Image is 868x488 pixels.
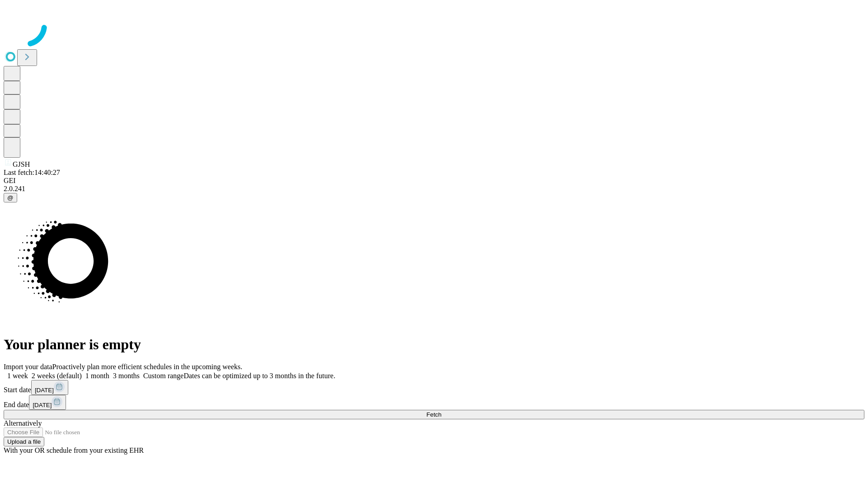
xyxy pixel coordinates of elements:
[7,194,14,201] span: @
[52,363,242,371] span: Proactively plan more efficient schedules in the upcoming weeks.
[4,193,17,202] button: @
[4,419,42,427] span: Alternatively
[85,372,109,380] span: 1 month
[426,411,441,418] span: Fetch
[4,185,864,193] div: 2.0.241
[4,410,864,419] button: Fetch
[13,160,30,168] span: GJSH
[4,336,864,353] h1: Your planner is empty
[4,446,144,454] span: With your OR schedule from your existing EHR
[4,380,864,395] div: Start date
[33,402,52,408] span: [DATE]
[29,395,66,410] button: [DATE]
[4,363,52,371] span: Import your data
[113,372,140,380] span: 3 months
[35,387,54,394] span: [DATE]
[4,437,44,446] button: Upload a file
[4,177,864,185] div: GEI
[184,372,335,380] span: Dates can be optimized up to 3 months in the future.
[31,380,68,395] button: [DATE]
[7,372,28,380] span: 1 week
[32,372,82,380] span: 2 weeks (default)
[4,169,60,176] span: Last fetch: 14:40:27
[143,372,184,380] span: Custom range
[4,395,864,410] div: End date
